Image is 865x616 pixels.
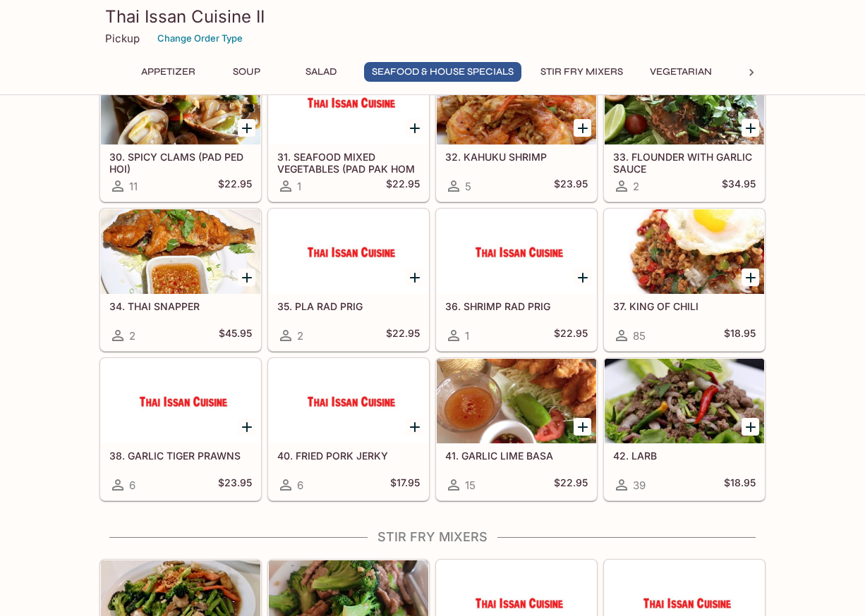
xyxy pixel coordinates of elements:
button: Add 32. KAHUKU SHRIMP [574,119,591,137]
button: Appetizer [133,62,203,82]
h5: 42. LARB [613,450,756,462]
span: 1 [465,329,469,343]
h5: $22.95 [554,327,588,344]
span: 2 [129,329,135,343]
button: Add 41. GARLIC LIME BASA [574,418,591,436]
h5: $18.95 [724,476,756,493]
span: 2 [633,180,639,193]
h5: $23.95 [554,178,588,195]
h5: $23.95 [218,476,252,493]
span: 85 [633,329,646,343]
h5: 35. PLA RAD PRIG [277,300,420,312]
h5: $22.95 [218,178,252,195]
span: 15 [465,479,476,492]
button: Add 33. FLOUNDER WITH GARLIC SAUCE [742,119,759,137]
div: 33. FLOUNDER WITH GARLIC SAUCE [605,60,764,144]
div: 40. FRIED PORK JERKY [269,359,428,443]
a: 35. PLA RAD PRIG2$22.95 [268,209,429,351]
h5: 37. KING OF CHILI [613,300,756,312]
button: Vegetarian [642,62,720,82]
a: 33. FLOUNDER WITH GARLIC SAUCE2$34.95 [604,59,765,202]
h5: 41. GARLIC LIME BASA [445,450,588,462]
button: Add 30. SPICY CLAMS (PAD PED HOI) [238,119,255,137]
button: Stir Fry Mixers [533,62,631,82]
div: 31. SEAFOOD MIXED VEGETABLES (PAD PAK HOM MID) [269,60,428,144]
h5: 40. FRIED PORK JERKY [277,450,420,462]
a: 34. THAI SNAPPER2$45.95 [100,209,261,351]
h3: Thai Issan Cuisine II [105,6,760,27]
h5: $22.95 [386,178,420,195]
span: 5 [465,180,471,193]
h5: $17.95 [390,476,420,493]
h5: 38. GARLIC TIGER PRAWNS [109,450,252,462]
button: Add 35. PLA RAD PRIG [406,269,423,286]
div: 37. KING OF CHILI [605,209,764,294]
p: Pickup [105,32,140,45]
button: Change Order Type [151,27,249,49]
h5: 36. SHRIMP RAD PRIG [445,300,588,312]
a: 30. SPICY CLAMS (PAD PED HOI)11$22.95 [100,59,261,202]
h5: $22.95 [554,476,588,493]
h5: $18.95 [724,327,756,344]
div: 35. PLA RAD PRIG [269,209,428,294]
h5: 30. SPICY CLAMS (PAD PED HOI) [109,151,252,174]
a: 37. KING OF CHILI85$18.95 [604,209,765,351]
h4: Stir Fry Mixers [99,529,766,545]
span: 6 [297,479,303,492]
span: 11 [129,180,138,193]
h5: $45.95 [219,327,252,344]
button: Add 38. GARLIC TIGER PRAWNS [238,418,255,436]
a: 42. LARB39$18.95 [604,358,765,500]
button: Add 34. THAI SNAPPER [238,269,255,286]
a: 36. SHRIMP RAD PRIG1$22.95 [436,209,597,351]
button: Add 40. FRIED PORK JERKY [406,418,423,436]
button: Salad [289,62,353,82]
div: 42. LARB [605,359,764,443]
div: 32. KAHUKU SHRIMP [437,60,596,144]
h5: $22.95 [386,327,420,344]
div: 41. GARLIC LIME BASA [437,359,596,443]
a: 40. FRIED PORK JERKY6$17.95 [268,358,429,500]
button: Soup [214,62,278,82]
h5: 32. KAHUKU SHRIMP [445,151,588,163]
h5: 33. FLOUNDER WITH GARLIC SAUCE [613,151,756,174]
button: Add 31. SEAFOOD MIXED VEGETABLES (PAD PAK HOM MID) [406,119,423,137]
a: 32. KAHUKU SHRIMP5$23.95 [436,59,597,202]
h5: $34.95 [722,178,756,195]
div: 38. GARLIC TIGER PRAWNS [101,359,260,443]
button: Noodles [731,62,794,82]
span: 39 [633,479,646,492]
button: Add 36. SHRIMP RAD PRIG [574,269,591,286]
span: 6 [129,479,135,492]
span: 1 [297,180,301,193]
span: 2 [297,329,303,343]
a: 38. GARLIC TIGER PRAWNS6$23.95 [100,358,261,500]
div: 36. SHRIMP RAD PRIG [437,209,596,294]
button: Add 37. KING OF CHILI [742,269,759,286]
div: 34. THAI SNAPPER [101,209,260,294]
h5: 34. THAI SNAPPER [109,300,252,312]
button: Add 42. LARB [742,418,759,436]
a: 31. SEAFOOD MIXED VEGETABLES (PAD PAK HOM MID)1$22.95 [268,59,429,202]
button: Seafood & House Specials [364,62,521,82]
a: 41. GARLIC LIME BASA15$22.95 [436,358,597,500]
div: 30. SPICY CLAMS (PAD PED HOI) [101,60,260,144]
h5: 31. SEAFOOD MIXED VEGETABLES (PAD PAK HOM MID) [277,151,420,174]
